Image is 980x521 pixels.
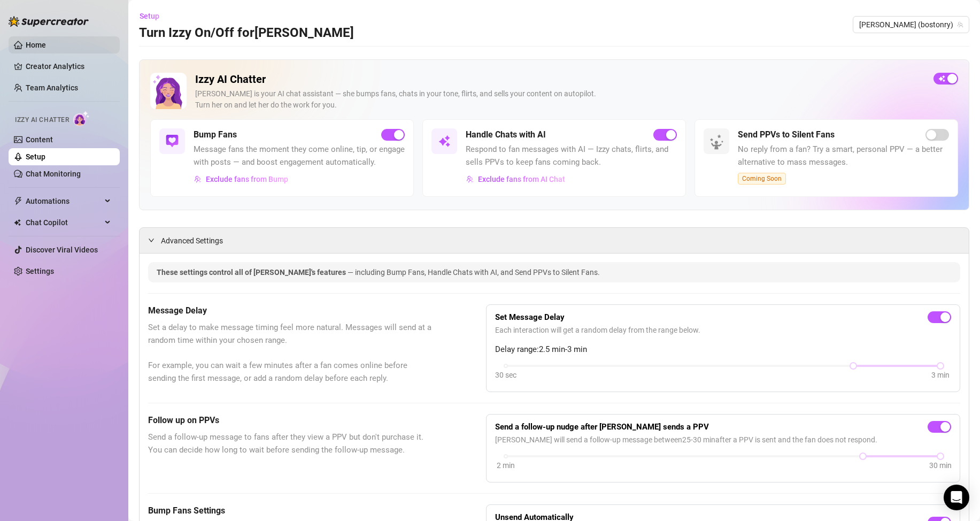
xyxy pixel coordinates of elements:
[26,41,46,49] a: Home
[859,17,963,33] span: Ryan (bostonry)
[438,135,451,148] img: svg%3e
[161,235,223,247] span: Advanced Settings
[466,175,474,183] img: svg%3e
[9,16,89,27] img: logo-BBDzfeDw.svg
[497,459,515,471] div: 2 min
[26,83,78,92] a: Team Analytics
[194,175,202,183] img: svg%3e
[26,170,81,178] a: Chat Monitoring
[194,143,405,168] span: Message fans the moment they come online, tip, or engage with posts — and boost engagement automa...
[140,12,159,20] span: Setup
[348,268,600,277] span: — including Bump Fans, Handle Chats with AI, and Send PPVs to Silent Fans.
[15,115,69,125] span: Izzy AI Chatter
[148,504,433,517] h5: Bump Fans Settings
[139,25,354,42] h3: Turn Izzy On/Off for [PERSON_NAME]
[466,171,566,188] button: Exclude fans from AI Chat
[14,219,21,226] img: Chat Copilot
[148,237,155,243] span: expanded
[478,175,565,183] span: Exclude fans from AI Chat
[495,324,951,336] span: Each interaction will get a random delay from the range below.
[139,7,168,25] button: Setup
[738,173,786,185] span: Coming Soon
[194,171,289,188] button: Exclude fans from Bump
[26,58,111,75] a: Creator Analytics
[466,143,677,168] span: Respond to fan messages with AI — Izzy chats, flirts, and sells PPVs to keep fans coming back.
[166,135,179,148] img: svg%3e
[944,485,969,510] div: Open Intercom Messenger
[148,321,433,385] span: Set a delay to make message timing feel more natural. Messages will send at a random time within ...
[957,21,963,28] span: team
[495,434,951,446] span: [PERSON_NAME] will send a follow-up message between 25 - 30 min after a PPV is sent and the fan d...
[26,193,102,210] span: Automations
[495,369,516,381] div: 30 sec
[148,234,161,246] div: expanded
[738,128,835,141] h5: Send PPVs to Silent Fans
[148,414,433,427] h5: Follow up on PPVs
[26,214,102,231] span: Chat Copilot
[495,422,709,432] strong: Send a follow-up nudge after [PERSON_NAME] sends a PPV
[148,304,433,317] h5: Message Delay
[148,431,433,456] span: Send a follow-up message to fans after they view a PPV but don't purchase it. You can decide how ...
[26,135,53,144] a: Content
[157,268,348,277] span: These settings control all of [PERSON_NAME]'s features
[709,134,727,151] img: silent-fans-ppv-o-N6Mmdf.svg
[195,88,925,111] div: [PERSON_NAME] is your AI chat assistant — she bumps fans, chats in your tone, flirts, and sells y...
[194,128,237,141] h5: Bump Fans
[738,143,949,168] span: No reply from a fan? Try a smart, personal PPV — a better alternative to mass messages.
[495,343,951,356] span: Delay range: 2.5 min - 3 min
[466,128,546,141] h5: Handle Chats with AI
[150,73,187,109] img: Izzy AI Chatter
[73,111,90,126] img: AI Chatter
[195,73,925,86] h2: Izzy AI Chatter
[931,369,950,381] div: 3 min
[26,152,45,161] a: Setup
[26,267,54,275] a: Settings
[26,246,98,254] a: Discover Viral Videos
[495,312,565,322] strong: Set Message Delay
[206,175,288,183] span: Exclude fans from Bump
[14,197,22,205] span: thunderbolt
[929,459,952,471] div: 30 min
